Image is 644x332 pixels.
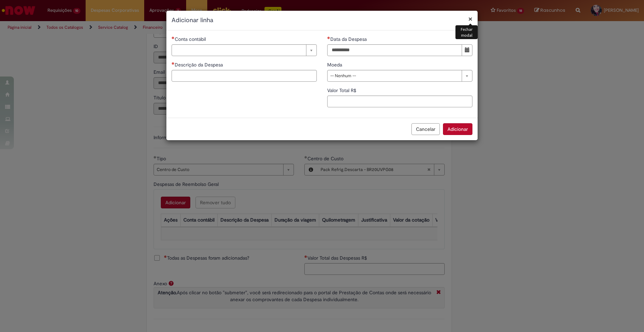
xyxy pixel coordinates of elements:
a: Limpar campo Conta contábil [172,44,317,56]
span: Data da Despesa [330,36,368,42]
span: Valor Total R$ [327,87,358,93]
button: Mostrar calendário para Data da Despesa [462,44,472,56]
span: Necessários - Conta contábil [175,36,207,42]
button: Fechar modal [468,15,472,23]
input: Valor Total R$ [327,96,472,107]
span: Moeda [327,62,343,68]
span: Necessários [172,62,175,65]
div: Fechar modal [455,25,478,39]
span: Necessários [172,36,175,39]
input: Data da Despesa [327,44,462,56]
span: Necessários [327,36,330,39]
input: Descrição da Despesa [172,70,317,82]
button: Cancelar [411,123,440,135]
span: Descrição da Despesa [175,62,224,68]
button: Adicionar [443,123,472,135]
span: -- Nenhum -- [330,70,458,81]
h2: Adicionar linha [172,16,472,25]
